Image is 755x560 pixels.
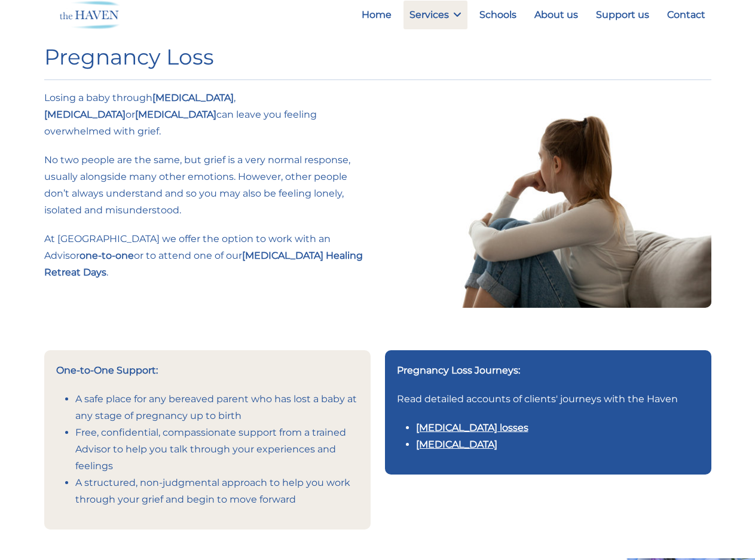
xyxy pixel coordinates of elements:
[75,475,359,508] li: A structured, non-judgmental approach to help you work through your grief and begin to move forward
[80,250,134,261] strong: one-to-one
[75,391,359,424] li: A safe place for any bereaved parent who has lost a baby at any stage of pregnancy up to birth
[528,1,584,29] a: About us
[397,391,699,408] p: Read detailed accounts of clients' journeys with the Haven
[385,90,711,307] img: Side view young woman looking away at window sitting on couch at home
[473,1,522,29] a: Schools
[75,424,359,475] li: Free, confidential, compassionate support from a trained Advisor to help you talk through your ex...
[356,1,398,29] a: Home
[44,90,371,140] p: Losing a baby through , or can leave you feeling overwhelmed with grief.
[44,152,371,219] p: No two people are the same, but grief is a very normal response, usually alongside many other emo...
[397,365,520,376] strong: Pregnancy Loss Journeys:
[416,439,497,450] a: [MEDICAL_DATA]
[416,422,528,433] a: [MEDICAL_DATA] losses
[135,109,216,120] strong: [MEDICAL_DATA]
[661,1,711,29] a: Contact
[56,365,158,376] strong: One-to-One Support:
[404,1,467,29] a: Services
[44,231,371,281] p: At [GEOGRAPHIC_DATA] we offer the option to work with an Advisor or to attend one of our .
[44,44,711,70] h1: Pregnancy Loss
[590,1,655,29] a: Support us
[152,92,234,103] strong: [MEDICAL_DATA]
[44,109,126,120] strong: [MEDICAL_DATA]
